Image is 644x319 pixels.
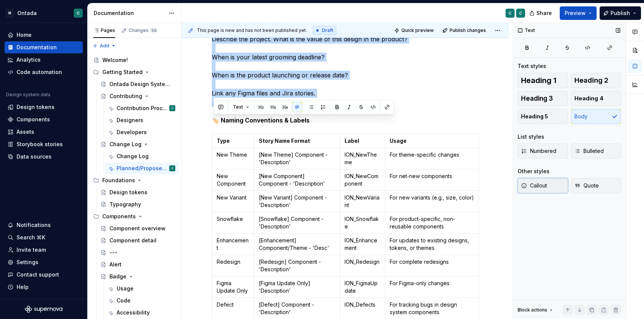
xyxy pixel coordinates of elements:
div: Components [17,116,50,123]
a: Design tokens [5,101,83,113]
div: C [172,165,173,172]
button: Quick preview [392,25,437,36]
div: Foundations [102,177,135,184]
strong: Story Name Format [259,138,310,144]
div: Planned/Proposed Changes [117,165,168,172]
div: Accessibility [117,309,150,316]
span: 50 [150,27,158,33]
div: Component detail [109,237,156,244]
a: Assets [5,126,83,138]
span: Publish [611,9,630,17]
svg: Supernova Logo [25,305,62,313]
span: Callout [521,182,547,189]
a: Settings [5,256,83,268]
button: Add [90,41,118,51]
div: Notifications [17,221,51,229]
a: Documentation [5,41,83,53]
p: ION_NewTheme [345,151,380,166]
div: Components [102,213,136,220]
p: For Figma-only changes [390,280,474,287]
button: Numbered [518,144,568,159]
span: Share [536,9,552,17]
a: Contributing [97,90,178,102]
div: Block actions [518,305,554,315]
p: For updates to existing designs, tokens, or themes [390,237,474,252]
p: For complete redesigns [390,258,474,266]
div: Design tokens [109,189,147,196]
div: Change Log [109,141,141,148]
a: Components [5,113,83,125]
div: Code automation [17,68,62,76]
div: Components [90,210,178,222]
div: --- [109,249,117,256]
strong: Usage [390,138,407,144]
span: Heading 4 [574,95,603,102]
div: Block actions [518,307,547,313]
span: Bulleted [574,147,604,155]
div: C [172,104,173,112]
span: This page is new and has not been published yet. [197,27,307,33]
strong: Type [217,138,230,144]
p: New Variant [217,194,249,201]
div: Getting Started [102,68,143,76]
a: Code [105,295,178,307]
div: Documentation [17,44,57,51]
a: Code automation [5,66,83,78]
div: Documentation [94,9,165,17]
div: Code [117,297,131,304]
p: Figma Update Only [217,280,249,295]
span: Heading 2 [574,77,608,84]
div: Contributing [109,92,142,100]
button: Publish [600,6,641,20]
a: Change Log [97,138,178,150]
button: Quote [571,178,621,193]
p: For tracking bugs in design system components [390,301,474,316]
div: Foundations [90,174,178,186]
div: Getting Started [90,66,178,78]
span: Quick preview [401,27,434,33]
a: Welcome! [90,54,178,66]
button: Notifications [5,219,83,231]
span: Draft [322,27,333,33]
a: Data sources [5,151,83,163]
div: C [509,10,512,16]
a: Change Log [105,150,178,162]
p: [Redesign] Component - 'Description' [259,258,336,273]
a: Typography [97,198,178,210]
button: Heading 2 [571,73,621,88]
button: Callout [518,178,568,193]
button: Bulleted [571,144,621,159]
a: Ontada Design System Overview [97,78,178,90]
div: Developers [117,129,147,136]
span: Numbered [521,147,556,155]
p: ION_Defects [345,301,380,308]
strong: 🏷️ Naming Conventions & Labels [212,116,310,124]
p: For new variants (e.g., size, color) [390,194,474,201]
p: [New Variant] Component - 'Description' [259,194,336,209]
p: New Theme [217,151,249,159]
span: Add [100,43,109,49]
div: Typography [109,201,141,208]
div: Alert [109,261,122,268]
a: --- [97,246,178,259]
span: Preview [565,9,586,17]
p: ION_Redesign [345,258,380,266]
a: Component overview [97,222,178,234]
button: Preview [560,6,597,20]
span: Quote [574,182,599,189]
div: Designers [117,116,143,124]
button: Heading 4 [571,91,621,106]
div: Storybook stories [17,141,63,148]
div: Component overview [109,225,166,232]
div: Text styles [518,62,546,70]
div: Contribution Process [117,104,168,112]
div: Other styles [518,168,550,175]
span: Publish changes [450,27,486,33]
div: Welcome! [102,56,128,64]
button: MOntadaC [2,5,86,21]
div: C [77,10,80,16]
p: Redesign [217,258,249,266]
div: C [519,10,522,16]
div: Changes [129,27,158,33]
div: Help [17,283,29,291]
